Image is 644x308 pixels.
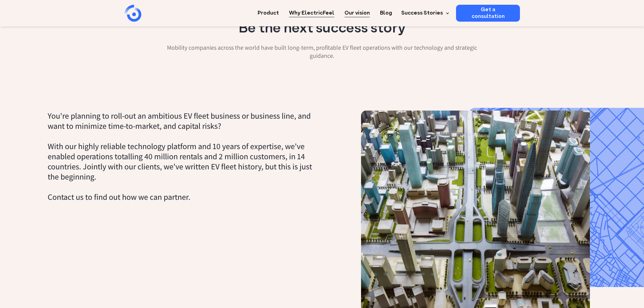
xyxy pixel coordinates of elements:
iframe: Chatbot [599,263,635,299]
p: Mobility companies across the world have built long-term, profitable EV fleet operations with our... [161,44,483,60]
blockquote: You're planning to roll-out an ambitious EV fleet business or business line, and want to minimize... [17,111,324,202]
a: Why ElectricFeel [289,5,334,17]
a: home [124,5,178,22]
a: Blog [380,5,392,17]
input: Submit [25,27,58,40]
div: Success Stories [401,9,443,17]
a: Our vision [344,5,370,17]
div: Success Stories [397,5,451,22]
a: Product [258,5,279,17]
a: Get a consultation [456,5,520,22]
